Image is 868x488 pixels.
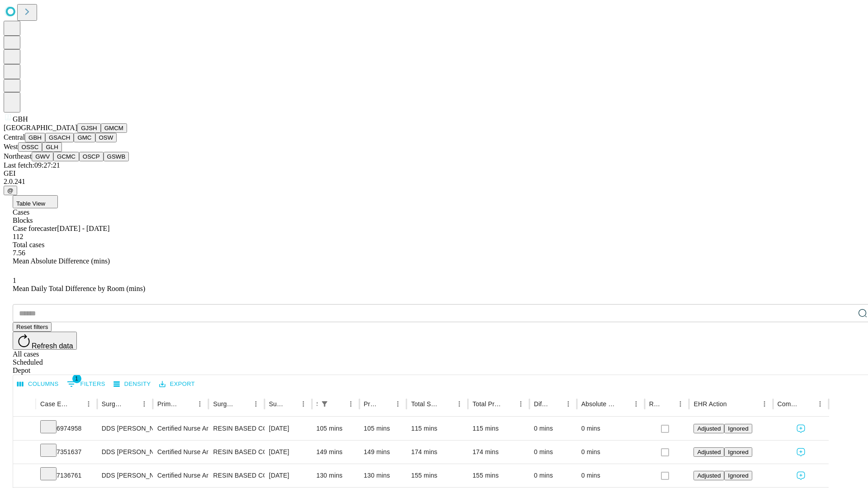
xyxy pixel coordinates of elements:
button: Sort [70,398,82,410]
button: Adjusted [693,471,724,480]
div: [DATE] [269,464,307,487]
div: GEI [4,169,864,178]
div: 7351637 [40,441,93,464]
div: Primary Service [157,400,180,408]
div: Predicted In Room Duration [364,400,378,408]
div: 115 mins [472,417,525,440]
button: OSCP [79,152,104,161]
span: Mean Daily Total Difference by Room (mins) [13,285,145,292]
div: Comments [778,400,800,408]
button: Expand [18,445,31,460]
button: Menu [138,398,151,410]
div: 0 mins [534,417,572,440]
button: Select columns [15,377,61,391]
span: Reset filters [16,324,48,330]
div: Certified Nurse Anesthetist [157,464,204,487]
div: DDS [PERSON_NAME] K Dds [102,441,148,464]
button: Ignored [724,424,752,433]
button: GCMC [53,152,79,161]
span: Ignored [728,472,748,479]
button: Sort [332,398,344,410]
div: 155 mins [472,464,525,487]
button: Menu [82,398,95,410]
div: Total Predicted Duration [472,400,501,408]
span: Last fetch: 09:27:21 [4,161,60,169]
span: Ignored [728,449,748,455]
button: Expand [18,468,31,484]
div: Certified Nurse Anesthetist [157,417,204,440]
span: West [4,143,18,150]
button: Reset filters [13,322,52,332]
div: 0 mins [534,464,572,487]
div: 1 active filter [318,398,331,410]
button: Show filters [318,398,331,410]
div: Surgery Date [269,400,283,408]
span: [DATE] - [DATE] [57,225,109,232]
span: Ignored [728,425,748,432]
span: [GEOGRAPHIC_DATA] [4,124,77,131]
button: Table View [13,195,58,208]
div: 174 mins [472,441,525,464]
div: RESIN BASED COMPOSITE 3 SURFACES, POSTERIOR [213,441,259,464]
div: 115 mins [411,417,463,440]
div: 155 mins [411,464,463,487]
button: Expand [18,421,31,437]
span: 1 [13,277,16,284]
button: GMC [74,133,95,142]
button: Sort [125,398,138,410]
button: GMCM [101,123,127,133]
button: @ [4,186,17,195]
button: Menu [453,398,466,410]
button: GSWB [104,152,129,161]
span: Table View [16,200,45,207]
span: Adjusted [697,449,721,455]
span: Total cases [13,241,44,249]
div: [DATE] [269,417,307,440]
div: 0 mins [534,441,572,464]
span: Refresh data [32,342,73,350]
div: 7136761 [40,464,93,487]
button: Sort [379,398,392,410]
span: GBH [13,115,28,123]
span: Central [4,133,25,141]
div: 0 mins [581,464,640,487]
span: Adjusted [697,472,721,479]
button: Menu [514,398,527,410]
span: Case forecaster [13,225,57,232]
button: Ignored [724,447,752,457]
button: Sort [237,398,250,410]
button: Export [157,377,197,391]
div: 0 mins [581,441,640,464]
button: Sort [284,398,297,410]
button: Sort [661,398,674,410]
button: Show filters [65,377,108,391]
button: Adjusted [693,447,724,457]
button: Sort [181,398,193,410]
span: 7.56 [13,249,25,257]
div: 130 mins [364,464,402,487]
div: DDS [PERSON_NAME] K Dds [102,464,148,487]
div: 149 mins [364,441,402,464]
button: Menu [630,398,642,410]
button: GJSH [77,123,101,133]
button: Sort [502,398,514,410]
span: @ [7,187,14,194]
button: GBH [25,133,45,142]
button: Menu [562,398,575,410]
div: Difference [534,400,548,408]
div: 105 mins [316,417,355,440]
div: [DATE] [269,441,307,464]
button: Menu [193,398,206,410]
div: 2.0.241 [4,178,864,186]
button: Menu [758,398,771,410]
button: Sort [801,398,814,410]
div: RESIN BASED COMPOSITE 1 SURFACE, POSTERIOR [213,417,259,440]
button: Menu [674,398,687,410]
button: GLH [42,142,61,152]
div: 149 mins [316,441,355,464]
div: 105 mins [364,417,402,440]
button: Sort [617,398,630,410]
button: Sort [440,398,453,410]
div: 174 mins [411,441,463,464]
div: DDS [PERSON_NAME] K Dds [102,417,148,440]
